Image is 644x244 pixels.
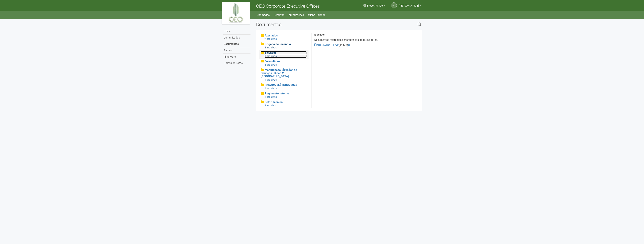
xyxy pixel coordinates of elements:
[274,12,284,18] a: Reservas
[223,60,250,66] a: Galeria de Fotos
[391,2,397,8] a: DC
[308,12,325,18] a: Minha Unidade
[367,5,385,8] a: Bloco 3/1306
[223,47,250,54] a: Ramais
[367,1,383,7] span: Bloco 3/1306
[265,63,307,66] div: 8 arquivos
[261,60,307,66] a: Formulários 8 arquivos
[265,54,307,58] div: 1 arquivos
[348,44,350,47] a: Excluir
[265,87,307,90] div: 1 arquivos
[261,68,297,78] span: Manutenção Elevador de Serviços- Bloco 2-[GEOGRAPHIC_DATA]
[256,22,379,27] h2: Documentos
[265,46,307,49] div: 2 arquivos
[399,1,419,7] span: DIOGO COUTINHO CASTRO
[265,37,307,41] div: 2 arquivos
[399,5,421,8] a: [PERSON_NAME]
[265,83,297,87] span: PARADA ELÉTRICA 2023
[261,68,307,81] a: Manutenção Elevador de Serviços- Bloco 2-[GEOGRAPHIC_DATA] 1 arquivos
[265,104,307,107] div: 2 arquivos
[265,78,307,81] div: 1 arquivos
[265,100,283,104] span: Setor Técnico
[314,44,339,47] a: ART-RIA [DATE].pdf
[223,41,250,47] a: Documentos
[223,54,250,60] a: Financeiro
[223,35,250,41] a: Comunicados
[261,34,307,41] a: Atestados 2 arquivos
[265,92,289,95] span: Regimento Interno
[314,43,419,47] div: (11 MB)
[261,100,307,107] a: Setor Técnico 2 arquivos
[265,51,276,54] span: Elevador
[256,4,320,9] span: CEO Corporate Executive Offices
[314,33,325,36] strong: Elevador
[288,12,304,18] a: Autorizações
[314,38,419,42] p: Documentos referentes a manutenção dos Elevadores.
[261,51,307,58] a: Elevador 1 arquivos
[265,95,307,99] div: 1 arquivos
[261,92,307,99] a: Regimento Interno 1 arquivos
[261,83,307,90] a: PARADA ELÉTRICA 2023 1 arquivos
[265,34,278,37] span: Atestados
[265,42,291,46] span: Brigada de Incêndio
[261,42,307,49] a: Brigada de Incêndio 2 arquivos
[265,60,280,63] span: Formulários
[223,28,250,35] a: Home
[257,12,270,18] a: Chamados
[222,2,250,24] img: logo.jpg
